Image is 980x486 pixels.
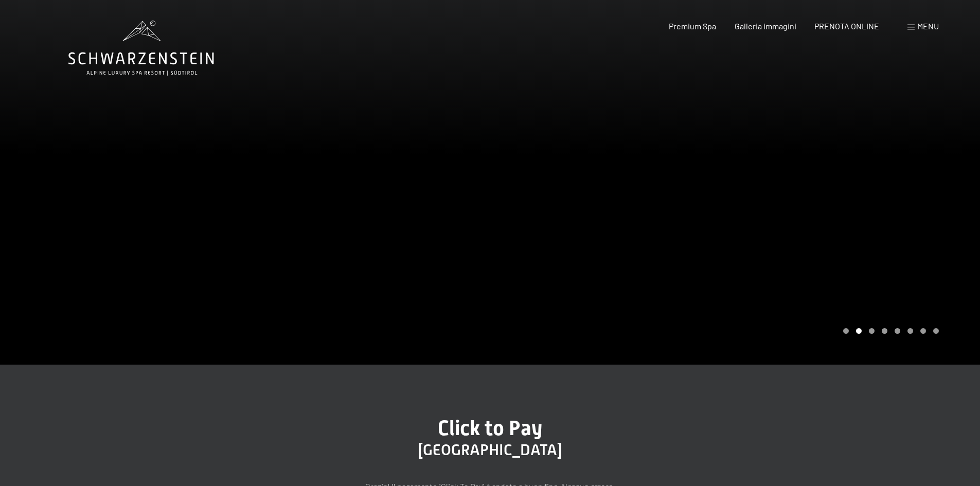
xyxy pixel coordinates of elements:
div: Carousel Page 8 [933,328,939,334]
a: Galleria immagini [735,21,796,31]
a: PRENOTA ONLINE [814,21,879,31]
a: Premium Spa [669,21,716,31]
div: Carousel Page 6 [907,328,913,334]
span: Click to Pay [438,416,542,440]
div: Carousel Page 4 [882,328,887,334]
div: Carousel Page 2 (Current Slide) [856,328,862,334]
div: Carousel Page 7 [920,328,926,334]
div: Carousel Page 3 [869,328,875,334]
div: Carousel Pagination [840,328,939,334]
span: Menu [917,21,939,31]
div: Carousel Page 5 [895,328,900,334]
span: [GEOGRAPHIC_DATA] [418,441,562,459]
div: Carousel Page 1 [843,328,849,334]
